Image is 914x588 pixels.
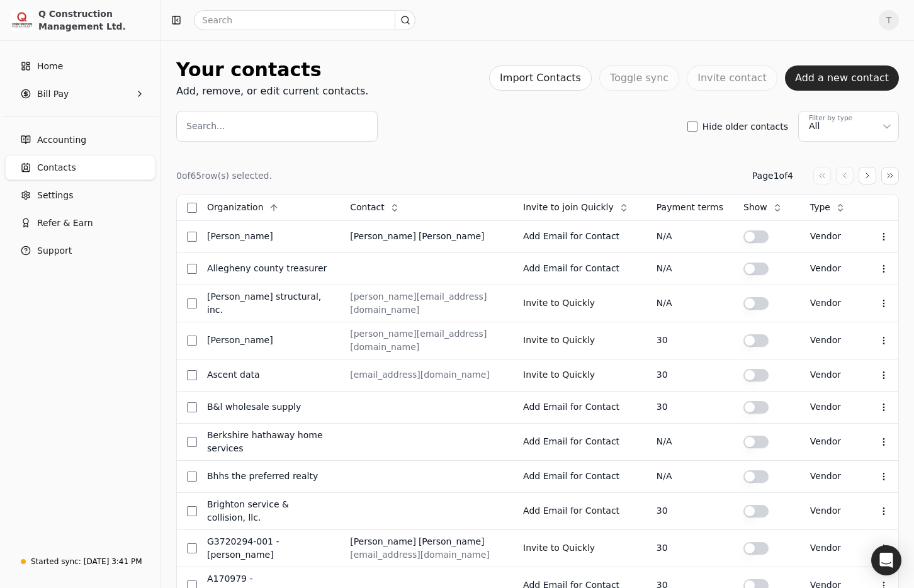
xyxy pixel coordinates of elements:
[810,368,853,382] div: vendor
[5,54,155,79] a: Home
[187,203,197,213] button: Select all
[810,198,853,218] button: Type
[207,290,330,317] div: [PERSON_NAME] Structural, Inc.
[810,334,853,347] div: vendor
[350,327,503,354] div: [PERSON_NAME][EMAIL_ADDRESS][DOMAIN_NAME]
[523,504,636,517] div: Add Email for Contact
[419,230,485,243] div: [PERSON_NAME]
[37,133,86,147] span: Accounting
[702,122,788,131] label: Hide older contacts
[523,331,595,351] button: Invite to Quickly
[810,230,853,243] div: vendor
[879,10,899,30] span: T
[11,9,33,31] img: 3171ca1f-602b-4dfe-91f0-0ace091e1481.jpeg
[187,402,197,412] button: Select row
[207,198,286,218] button: Organization
[657,368,723,382] div: 30
[176,84,368,99] div: Add, remove, or edit current contacts.
[785,65,899,91] button: Add a new contact
[5,155,155,180] a: Contacts
[810,201,830,214] span: Type
[5,81,155,106] button: Bill Pay
[207,201,264,214] span: Organization
[657,400,723,414] div: 30
[657,435,723,448] div: N/A
[207,429,330,455] div: Berkshire Hathaway Home Services
[187,336,197,346] button: Select row
[523,198,636,218] button: Invite to join Quickly
[350,535,416,548] div: [PERSON_NAME]
[207,230,330,243] div: [PERSON_NAME]
[810,504,853,517] div: vendor
[187,264,197,274] button: Select row
[37,88,69,101] span: Bill Pay
[207,470,330,483] div: BHHS The Preferred Realty
[657,201,723,214] div: Payment terms
[5,210,155,235] button: Refer & Earn
[38,8,150,33] div: Q Construction Management Ltd.
[523,538,595,558] button: Invite to Quickly
[810,435,853,448] div: vendor
[350,201,384,214] span: Contact
[84,556,142,567] div: [DATE] 3:41 PM
[810,400,853,414] div: vendor
[187,370,197,380] button: Select row
[187,232,197,242] button: Select row
[5,550,155,573] a: Started sync:[DATE] 3:41 PM
[37,60,63,73] span: Home
[31,556,81,567] div: Started sync:
[5,127,155,152] a: Accounting
[207,400,330,414] div: B&L Wholesale Supply
[752,169,793,183] div: Page 1 of 4
[523,201,614,214] span: Invite to join Quickly
[657,504,723,517] div: 30
[657,334,723,347] div: 30
[523,470,636,483] div: Add Email for Contact
[523,230,636,243] div: Add Email for Contact
[809,113,852,123] div: Filter by type
[5,183,155,208] a: Settings
[207,262,330,275] div: Allegheny County Treasurer
[350,368,503,382] div: [EMAIL_ADDRESS][DOMAIN_NAME]
[350,230,416,243] div: [PERSON_NAME]
[871,545,901,575] div: Open Intercom Messenger
[657,470,723,483] div: N/A
[523,400,636,414] div: Add Email for Contact
[489,65,592,91] button: Import Contacts
[207,498,330,524] div: Brighton Service & Collision, LLC.
[810,541,853,555] div: vendor
[523,262,636,275] div: Add Email for Contact
[350,290,503,317] div: [PERSON_NAME][EMAIL_ADDRESS][DOMAIN_NAME]
[37,217,93,230] span: Refer & Earn
[37,189,73,202] span: Settings
[657,262,723,275] div: N/A
[186,120,225,133] label: Search...
[657,297,723,310] div: N/A
[350,548,503,562] div: [EMAIL_ADDRESS][DOMAIN_NAME]
[176,169,272,183] div: 0 of 65 row(s) selected.
[523,435,636,448] div: Add Email for Contact
[37,244,72,257] span: Support
[207,368,330,382] div: Ascent Data
[743,198,790,218] button: Show
[187,543,197,553] button: Select row
[810,262,853,275] div: vendor
[176,55,368,84] div: Your contacts
[523,293,595,314] button: Invite to Quickly
[810,297,853,310] div: vendor
[207,535,330,562] div: G3720294-001 - [PERSON_NAME]
[657,230,723,243] div: N/A
[207,334,330,347] div: [PERSON_NAME]
[194,10,415,30] input: Search
[657,541,723,555] div: 30
[187,472,197,482] button: Select row
[810,470,853,483] div: vendor
[187,506,197,516] button: Select row
[187,437,197,447] button: Select row
[523,365,595,385] button: Invite to Quickly
[37,161,76,174] span: Contacts
[187,298,197,308] button: Select row
[350,198,407,218] button: Contact
[5,238,155,263] button: Support
[419,535,485,548] div: [PERSON_NAME]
